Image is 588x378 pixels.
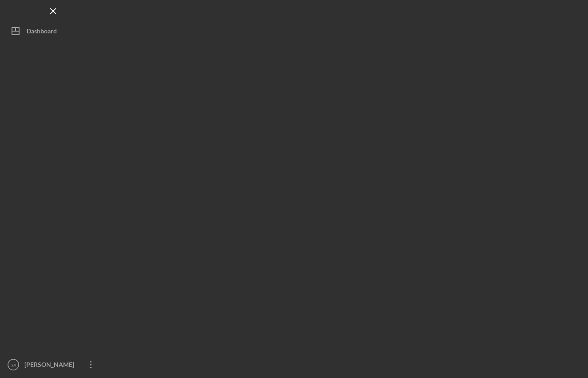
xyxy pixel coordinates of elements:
[11,362,16,367] text: SA
[27,22,57,42] div: Dashboard
[22,356,80,376] div: [PERSON_NAME]
[4,356,102,374] button: SA[PERSON_NAME]
[4,22,102,40] button: Dashboard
